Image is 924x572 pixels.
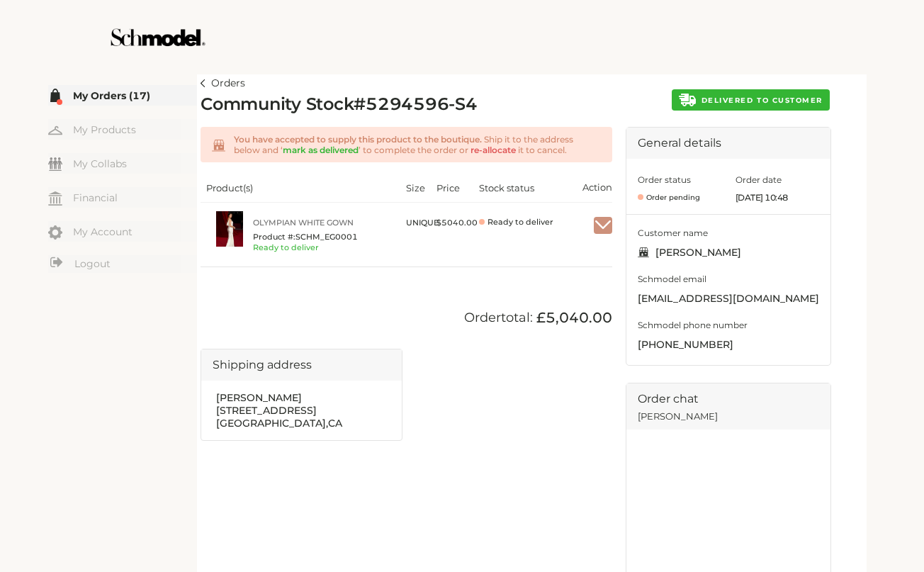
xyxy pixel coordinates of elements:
div: Order total: [201,309,612,326]
span: [PERSON_NAME] [STREET_ADDRESS] [GEOGRAPHIC_DATA] , CA [216,391,342,430]
span: Ready to deliver [253,242,319,253]
span: Order chat [638,389,819,408]
span: You have accepted to supply this product to the boutique. [234,134,482,145]
span: Order pending [638,192,700,203]
img: my-account.svg [48,225,62,240]
span: [PHONE_NUMBER] [638,337,819,354]
span: Product #: SCHM_EG0001 [253,231,395,242]
a: My Account [48,221,197,242]
img: my-financial.svg [48,191,62,206]
a: Financial [48,187,197,208]
img: car.svg [679,94,696,106]
a: My Orders (17) [48,85,197,106]
a: My Products [48,119,197,140]
span: Action [582,181,612,193]
span: Schmodel email [638,272,819,286]
a: Orders [201,75,245,92]
span: General details [638,136,721,150]
th: Stock status [473,173,557,203]
div: Ship it to the address below and ‘ ’ to complete the order or it to cancel. [225,134,601,155]
div: UNIQUE [406,211,439,234]
img: my-order.svg [48,89,62,103]
span: Order status [638,174,691,185]
img: shop-orange.svg [212,140,225,152]
span: Customer name [638,226,819,240]
span: sales@parkersmith.com [638,291,819,308]
th: Price [431,173,473,203]
span: Shipping address [213,358,312,371]
span: [DATE] 10:48 [736,192,819,203]
a: Olympian White Gown [253,217,395,228]
span: Parker Smith [638,245,819,262]
span: $ 5040.00 [436,218,478,228]
span: mark as delivered [283,145,359,155]
span: £5,040.00 [533,309,612,326]
span: [PERSON_NAME] [638,408,819,424]
span: Ready to deliver [479,217,570,228]
div: Menu [48,85,197,275]
img: my-friends.svg [48,157,62,171]
h2: Community Stock # 5294596-S4 [201,94,478,116]
span: Order date [736,174,782,185]
span: Schmodel phone number [638,318,819,332]
button: DELIVERED TO CUSTOMER [672,89,830,111]
th: Product(s) [201,173,400,203]
a: Logout [48,255,197,273]
th: Size [400,173,431,203]
a: My Collabs [48,153,197,174]
img: shop-black.svg [638,247,649,257]
img: check-white.svg [594,219,612,232]
span: Ready to deliver [488,217,570,228]
span: DELIVERED TO CUSTOMER [702,96,823,105]
img: left-arrow.svg [201,79,205,87]
img: my-hanger.svg [48,123,62,138]
span: re-allocate [471,145,516,155]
